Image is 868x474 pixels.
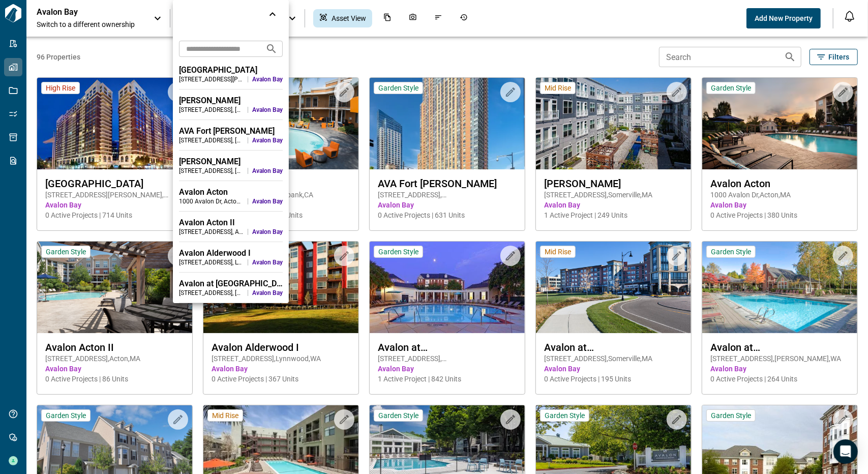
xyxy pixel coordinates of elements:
div: Avalon Acton II [179,218,283,228]
div: [STREET_ADDRESS] , [GEOGRAPHIC_DATA] , [GEOGRAPHIC_DATA] [179,289,244,297]
span: Avalon Bay [252,197,283,205]
div: Open Intercom Messenger [833,439,858,464]
span: Avalon Bay [252,289,283,297]
div: [STREET_ADDRESS] , Acton , [GEOGRAPHIC_DATA] [179,228,244,236]
span: Avalon Bay [252,258,283,266]
div: Avalon Alderwood I [179,248,283,258]
div: [PERSON_NAME] [179,157,283,167]
div: [PERSON_NAME] [179,96,283,106]
div: [GEOGRAPHIC_DATA] [179,65,283,75]
div: Avalon Acton [179,187,283,197]
span: Avalon Bay [252,106,283,114]
div: Avalon at [GEOGRAPHIC_DATA] [179,279,283,289]
button: Search projects [261,39,282,59]
span: Avalon Bay [252,167,283,175]
div: [STREET_ADDRESS] , [GEOGRAPHIC_DATA] , [GEOGRAPHIC_DATA] [179,136,244,144]
span: Avalon Bay [252,136,283,144]
div: AVA Fort [PERSON_NAME] [179,126,283,136]
div: [STREET_ADDRESS] , [GEOGRAPHIC_DATA] , [GEOGRAPHIC_DATA] [179,167,244,175]
div: [STREET_ADDRESS] , Lynnwood , [GEOGRAPHIC_DATA] [179,258,244,266]
span: Avalon Bay [252,228,283,236]
div: [STREET_ADDRESS] , [GEOGRAPHIC_DATA] , [GEOGRAPHIC_DATA] [179,106,244,114]
div: 1000 Avalon Dr , Acton , [GEOGRAPHIC_DATA] [179,197,244,205]
div: [STREET_ADDRESS][PERSON_NAME] , [GEOGRAPHIC_DATA] , [GEOGRAPHIC_DATA] [179,75,244,83]
span: Avalon Bay [252,75,283,83]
